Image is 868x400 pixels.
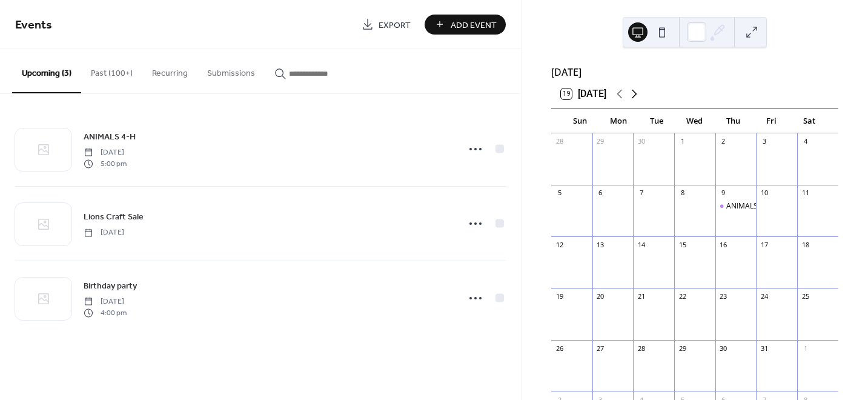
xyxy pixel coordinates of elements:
[719,188,728,198] div: 9
[801,344,810,353] div: 1
[84,211,144,224] span: Lions Craft Sale
[790,109,829,133] div: Sat
[599,109,637,133] div: Mon
[84,147,127,158] span: [DATE]
[801,240,810,249] div: 18
[84,131,136,144] span: ANIMALS 4-H
[596,240,605,249] div: 13
[197,49,265,92] button: Submissions
[760,292,769,301] div: 24
[353,15,420,35] a: Export
[637,292,646,301] div: 21
[596,188,605,198] div: 6
[555,188,564,198] div: 5
[678,188,687,198] div: 8
[84,210,144,224] a: Lions Craft Sale
[801,292,810,301] div: 25
[379,19,411,32] span: Export
[84,296,127,307] span: [DATE]
[760,240,769,249] div: 17
[637,137,646,146] div: 30
[557,85,611,102] button: 19[DATE]
[142,49,197,92] button: Recurring
[84,307,127,318] span: 4:00 pm
[84,279,137,293] a: Birthday party
[719,137,728,146] div: 2
[719,240,728,249] div: 16
[675,109,714,133] div: Wed
[637,240,646,249] div: 14
[678,292,687,301] div: 22
[15,13,52,37] span: Events
[637,344,646,353] div: 28
[555,292,564,301] div: 19
[561,109,599,133] div: Sun
[715,201,757,212] div: ANIMALS 4-H
[596,137,605,146] div: 29
[555,240,564,249] div: 12
[637,109,675,133] div: Tue
[12,49,81,93] button: Upcoming (3)
[714,109,752,133] div: Thu
[760,344,769,353] div: 31
[752,109,790,133] div: Fri
[84,227,124,238] span: [DATE]
[678,137,687,146] div: 1
[801,188,810,198] div: 11
[760,188,769,198] div: 10
[801,137,810,146] div: 4
[596,292,605,301] div: 20
[719,292,728,301] div: 23
[678,240,687,249] div: 15
[719,344,728,353] div: 30
[84,158,127,169] span: 5:00 pm
[81,49,142,92] button: Past (100+)
[726,201,772,212] div: ANIMALS 4-H
[451,19,497,32] span: Add Event
[84,280,137,293] span: Birthday party
[551,65,838,79] div: [DATE]
[84,130,136,144] a: ANIMALS 4-H
[678,344,687,353] div: 29
[425,15,506,35] button: Add Event
[596,344,605,353] div: 27
[555,137,564,146] div: 28
[555,344,564,353] div: 26
[760,137,769,146] div: 3
[637,188,646,198] div: 7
